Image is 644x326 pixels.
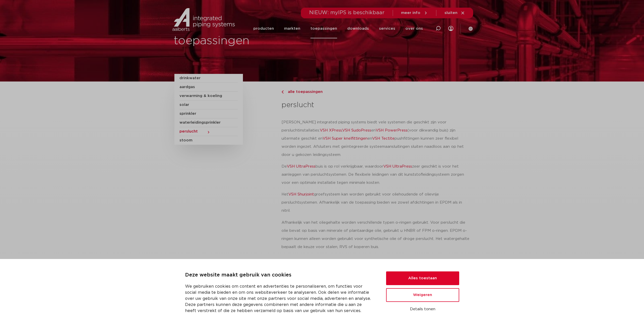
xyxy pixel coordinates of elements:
a: sluiten [444,11,465,15]
p: Deze website maakt gebruik van cookies [185,271,374,279]
p: Afhankelijk van het oliegehalte worden verschillende typen o-ringen gebruikt. Voor perslucht die ... [282,219,470,251]
a: alle toepassingen [282,89,470,95]
div: my IPS [448,18,453,39]
h3: perslucht [282,100,470,110]
a: VSH Tectite [372,137,394,140]
a: VSH SudoPress [342,128,371,132]
span: meer info [401,11,420,15]
button: Details tonen [386,305,459,314]
a: VSH UltraPress [383,165,412,168]
a: aardgas [179,83,238,92]
h1: toepassingen [174,33,320,49]
span: alle toepassingen [285,90,323,94]
a: services [379,19,395,38]
a: stoom [179,136,238,145]
button: Weigeren [386,288,459,302]
a: VSH UltraPress [287,165,316,168]
a: waterleidingsprinkler [179,118,238,127]
button: Alles toestaan [386,271,459,285]
p: We gebruiken cookies om content en advertenties te personaliseren, om functies voor social media ... [185,283,374,314]
a: meer info [401,11,428,15]
a: downloads [347,19,369,38]
p: [PERSON_NAME] integrated piping systems biedt vele systemen die geschikt zijn voor persluchtinsta... [282,118,470,159]
a: drinkwater [179,74,238,83]
a: verwarming & koeling [179,92,238,101]
a: toepassingen [310,19,337,38]
a: sprinkler [179,109,238,118]
a: VSH Super knelfittingen [323,137,368,140]
img: chevron-right.svg [282,90,284,94]
a: over ons [405,19,423,38]
a: markten [284,19,300,38]
span: NIEUW: myIPS is beschikbaar [309,10,385,15]
nav: Menu [253,19,423,38]
span: sluiten [444,11,457,15]
a: VSH XPress [320,128,342,132]
a: producten [253,19,274,38]
a: VSH Shurjoint [288,192,314,196]
p: De buis is op rol verkrijgbaar, waardoor zeer geschikt is voor het aanleggen van persluchtsysteme... [282,162,470,187]
a: perslucht [179,127,238,136]
a: solar [179,101,238,109]
p: Het groefsysteem kan worden gebruikt voor oliehoudende of olievrije persluchtsystemen. Afhankelij... [282,190,470,215]
a: VSH PowerPress [376,128,407,132]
